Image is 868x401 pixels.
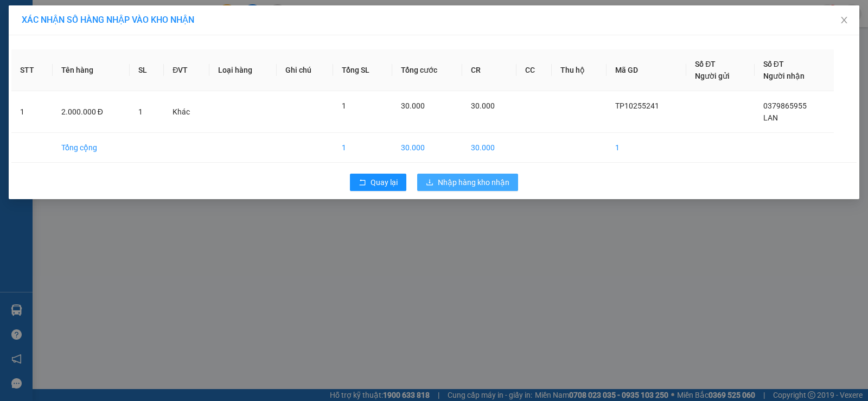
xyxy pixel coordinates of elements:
span: XÁC NHẬN SỐ HÀNG NHẬP VÀO KHO NHẬN [22,15,194,25]
span: download [426,179,433,187]
button: Close [829,5,859,36]
span: TP10255241 [615,101,659,110]
th: ĐVT [164,49,209,91]
span: Người gửi [695,72,730,80]
button: rollbackQuay lại [350,174,406,191]
td: 1 [11,91,53,133]
span: rollback [359,179,366,187]
th: CR [462,49,516,91]
td: 2.000.000 Đ [53,91,130,133]
span: close [840,16,848,24]
th: CC [516,49,552,91]
td: 30.000 [392,133,462,163]
th: STT [11,49,53,91]
span: Số ĐT [763,60,784,68]
td: Khác [164,91,209,133]
th: Thu hộ [552,49,607,91]
span: 30.000 [471,101,495,110]
span: Người nhận [763,72,805,80]
td: 30.000 [462,133,516,163]
th: Mã GD [607,49,687,91]
td: 1 [333,133,392,163]
th: Tổng SL [333,49,392,91]
th: Tên hàng [53,49,130,91]
button: downloadNhập hàng kho nhận [417,174,518,191]
span: LAN [763,113,778,122]
span: Nhập hàng kho nhận [438,176,509,188]
td: 1 [607,133,687,163]
span: Quay lại [371,176,398,188]
span: 0379865955 [763,101,807,110]
span: Số ĐT [695,60,716,68]
span: 1 [138,107,143,116]
th: Ghi chú [277,49,334,91]
th: Tổng cước [392,49,462,91]
th: SL [130,49,164,91]
th: Loại hàng [209,49,277,91]
span: 30.000 [401,101,425,110]
td: Tổng cộng [53,133,130,163]
span: 1 [342,101,346,110]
